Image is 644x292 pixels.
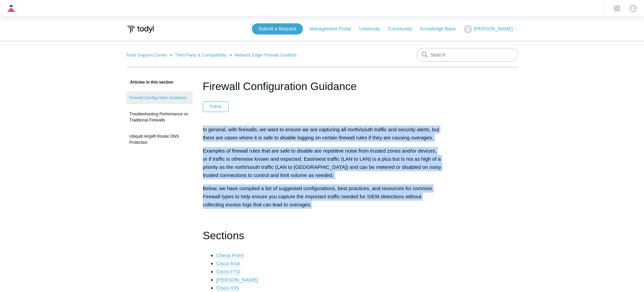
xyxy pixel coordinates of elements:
[126,130,193,149] a: Ubiquiti Amplifi Router DNS Protection
[216,269,240,275] a: Cisco FTD
[168,52,228,58] li: Third Party & Compatibility
[126,23,155,36] img: Todyl Support Center Help Center home page
[203,147,442,179] p: Examples of firewall rules that are safe to disable are repetitive noise from trusted zones and/o...
[126,52,167,58] a: Todyl Support Center
[203,184,442,209] p: Below, we have compiled a list of suggested configurations, best practices, and resources for com...
[252,23,303,35] a: Submit a Request
[216,261,240,267] a: Cisco ASA
[310,25,358,32] a: Management Portal
[629,4,637,13] zd-hc-trigger: Click your profile icon to open the profile menu
[629,4,637,13] img: user avatar
[203,102,229,112] button: Follow Article
[126,108,193,127] a: Troubleshooting Performance on Traditional Firewalls
[216,252,244,259] a: Check Point
[359,25,386,32] a: University
[175,52,227,58] a: Third Party & Compatibility
[126,52,169,58] li: Todyl Support Center
[228,52,297,58] li: Network Edge Firewall Conflicts
[126,91,193,104] a: Firewall Configuration Guidance
[417,48,518,62] input: Search
[216,277,258,283] a: [PERSON_NAME]
[203,227,442,244] h1: Sections
[420,25,462,32] a: Knowledge Base
[126,80,173,85] span: Articles in this section
[474,26,512,31] span: [PERSON_NAME]
[216,285,239,291] a: Cisco IOS
[203,126,442,142] p: In general, with firewalls, we want to ensure we are capturing all north/south traffic and securi...
[235,52,297,58] a: Network Edge Firewall Conflicts
[203,78,442,94] h1: Firewall Configuration Guidance
[388,25,419,32] a: Community
[464,25,518,33] button: [PERSON_NAME]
